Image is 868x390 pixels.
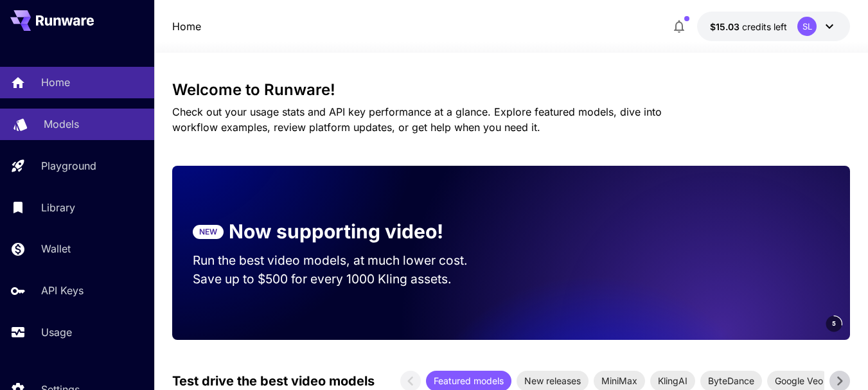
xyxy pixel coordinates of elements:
[229,217,443,246] p: Now supporting video!
[193,270,491,288] p: Save up to $500 for every 1000 Kling assets.
[700,374,762,387] span: ByteDance
[41,75,70,90] p: Home
[742,21,787,32] span: credits left
[797,17,817,36] div: SL
[517,374,589,387] span: New releases
[41,200,75,215] p: Library
[697,12,850,41] button: $15.02859SL
[41,324,72,340] p: Usage
[710,21,742,32] span: $15.03
[193,251,491,270] p: Run the best video models, at much lower cost.
[710,20,787,33] div: $15.02859
[44,116,79,132] p: Models
[172,81,850,99] h3: Welcome to Runware!
[172,19,201,34] nav: breadcrumb
[41,283,84,298] p: API Keys
[767,374,831,387] span: Google Veo
[594,374,645,387] span: MiniMax
[41,241,71,256] p: Wallet
[41,158,96,173] p: Playground
[832,319,836,328] span: 5
[172,19,201,34] a: Home
[426,374,511,387] span: Featured models
[650,374,695,387] span: KlingAI
[172,105,662,134] span: Check out your usage stats and API key performance at a glance. Explore featured models, dive int...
